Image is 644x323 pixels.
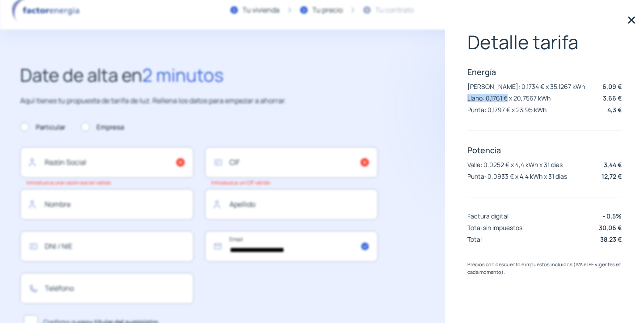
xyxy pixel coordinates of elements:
p: Valle: 0,0252 € x 4,4 kWh x 31 dias [467,160,563,169]
small: Introduzca una razón social válido [26,179,111,186]
p: Precios con descuento e impuestos incluidos (IVA e IEE vigentes en cada momento). [467,260,622,276]
p: Punta: 0,0933 € x 4,4 kWh x 31 dias [467,172,567,180]
p: Aquí tienes tu propuesta de tarifa de luz. Rellena los datos para empezar a ahorrar. [20,95,378,107]
p: 3,44 € [604,160,622,169]
small: Introduzca un CIF válido [211,179,270,186]
p: - 0,5% [602,211,622,221]
p: 4,3 € [607,105,622,114]
label: Particular [20,122,65,133]
p: Detalle tarifa [467,31,622,53]
p: Factura digital [467,212,508,220]
p: Llano: 0,1761 € x 20,7567 kWh [467,94,551,102]
p: Punta: 0,1797 € x 23,95 kWh [467,105,547,114]
p: Potencia [467,145,622,155]
p: 12,72 € [602,172,622,181]
p: 6,09 € [602,82,622,91]
p: Total sin impuestos [467,223,522,232]
p: Energía [467,67,622,77]
label: Empresa [81,122,124,133]
div: Tu vivienda [242,4,280,16]
h2: Date de alta en [20,61,378,89]
span: 2 minutos [142,63,224,87]
p: [PERSON_NAME]: 0,1734 € x 35,1267 kWh [467,82,585,91]
p: 3,66 € [603,93,622,103]
div: Tu precio [312,4,343,16]
p: 38,23 € [600,235,622,244]
div: Tu contrato [375,4,414,16]
p: Total [467,235,482,243]
p: 30,06 € [599,223,622,232]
